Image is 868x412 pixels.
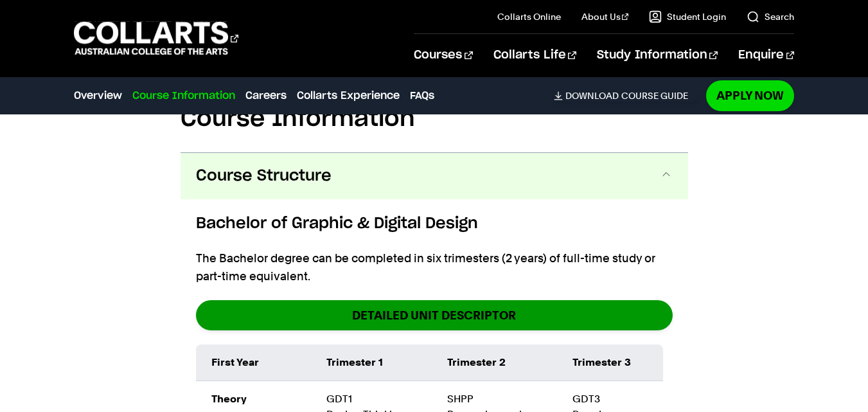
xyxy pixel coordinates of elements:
a: Student Login [649,10,726,23]
h6: Bachelor of Graphic & Digital Design [196,212,673,235]
a: Search [747,10,794,23]
a: Collarts Online [497,10,561,23]
a: DETAILED UNIT DESCRIPTOR [196,300,673,330]
a: Apply Now [706,80,794,111]
td: First Year [196,345,311,381]
td: Trimester 3 [557,345,663,381]
a: Courses [414,34,472,76]
a: Collarts Life [493,34,576,76]
td: Trimester 2 [432,345,557,381]
span: Download [565,90,619,102]
a: DownloadCourse Guide [554,90,698,102]
a: About Us [581,10,629,23]
h2: Course Information [181,105,688,133]
a: Study Information [597,34,718,76]
strong: Theory [211,393,247,405]
p: The Bachelor degree can be completed in six trimesters (2 years) of full-time study or part-time ... [196,249,673,285]
a: FAQs [410,88,434,103]
div: Go to homepage [74,20,238,57]
a: Course Information [132,88,235,103]
td: Trimester 1 [311,345,432,381]
button: Course Structure [181,153,688,199]
a: Careers [245,88,287,103]
a: Enquire [738,34,794,76]
a: Collarts Experience [297,88,400,103]
span: Course Structure [196,166,332,186]
a: Overview [74,88,122,103]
